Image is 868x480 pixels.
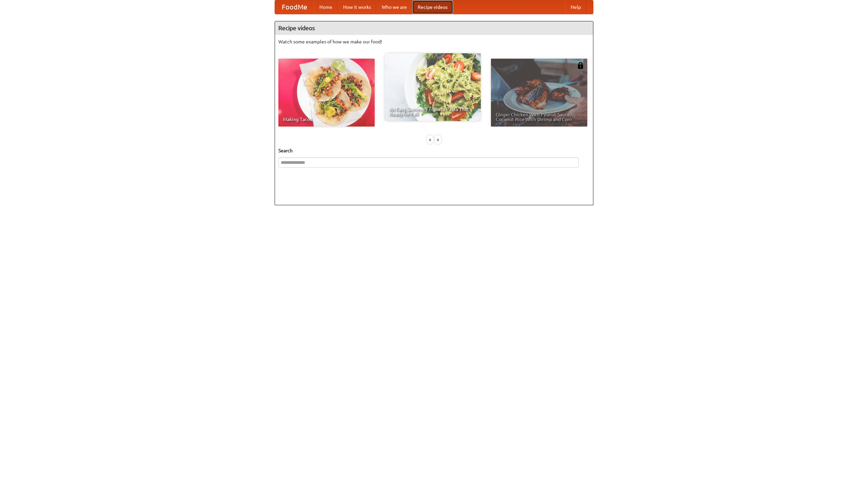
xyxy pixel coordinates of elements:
a: Recipe videos [412,0,453,14]
span: An Easy, Summery Tomato Pasta That's Ready for Fall [389,107,476,116]
img: 483408.png [577,62,584,69]
p: Watch some examples of how we make our food! [278,38,590,45]
a: Making Tacos [278,59,375,127]
span: Making Tacos [283,117,370,122]
a: How it works [338,0,376,14]
div: « [427,135,433,144]
div: » [435,135,441,144]
a: An Easy, Summery Tomato Pasta That's Ready for Fall [384,53,481,121]
h4: Recipe videos [275,21,593,35]
a: FoodMe [275,0,314,14]
h5: Search [278,147,590,154]
a: Home [314,0,338,14]
a: Help [565,0,586,14]
a: Who we are [376,0,412,14]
